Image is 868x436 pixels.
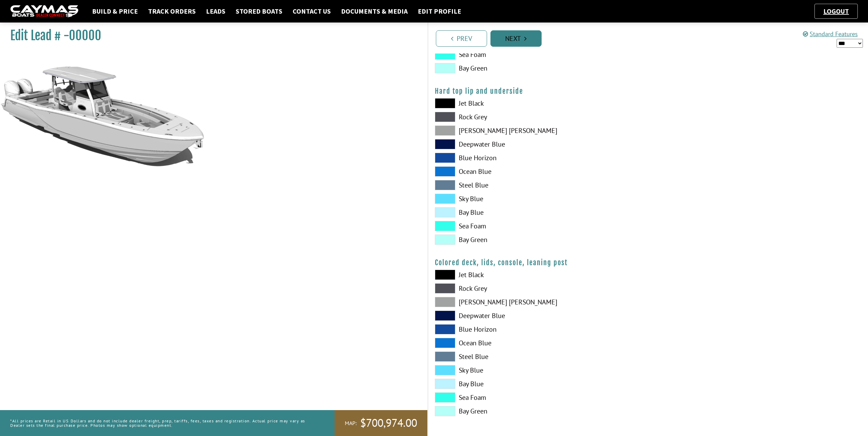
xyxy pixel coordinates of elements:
label: Sea Foam [435,392,641,403]
label: [PERSON_NAME] [PERSON_NAME] [435,297,641,307]
p: *All prices are Retail in US Dollars and do not include dealer freight, prep, tariffs, fees, taxe... [10,415,319,431]
label: Blue Horizon [435,324,641,334]
a: MAP:$700,974.00 [335,410,427,436]
label: Rock Grey [435,112,641,122]
img: caymas-dealer-connect-2ed40d3bc7270c1d8d7ffb4b79bf05adc795679939227970def78ec6f6c03838.gif [10,5,78,18]
h4: Hard top lip and underside [435,87,862,95]
a: Leads [203,7,229,16]
a: Track Orders [145,7,199,16]
label: Bay Green [435,63,641,73]
label: [PERSON_NAME] [PERSON_NAME] [435,125,641,136]
label: Sky Blue [435,194,641,204]
label: Jet Black [435,270,641,280]
a: Documents & Media [338,7,411,16]
label: Bay Blue [435,379,641,389]
label: Bay Blue [435,207,641,217]
a: Logout [820,7,852,15]
label: Ocean Blue [435,338,641,348]
span: MAP: [345,420,357,427]
a: Stored Boats [232,7,286,16]
label: Sky Blue [435,365,641,375]
label: Deepwater Blue [435,139,641,149]
h1: Edit Lead # -00000 [10,28,410,43]
a: Edit Profile [414,7,465,16]
label: Rock Grey [435,283,641,294]
span: $700,974.00 [360,416,417,430]
label: Bay Green [435,406,641,416]
label: Steel Blue [435,180,641,190]
a: Standard Features [803,30,858,38]
a: Contact Us [289,7,334,16]
label: Jet Black [435,98,641,108]
label: Bay Green [435,235,641,245]
a: Next [490,30,542,47]
label: Steel Blue [435,351,641,362]
label: Deepwater Blue [435,311,641,321]
label: Ocean Blue [435,166,641,177]
label: Sea Foam [435,49,641,60]
a: Prev [436,30,487,47]
label: Sea Foam [435,221,641,231]
a: Build & Price [89,7,141,16]
h4: Colored deck, lids, console, leaning post [435,258,862,267]
label: Blue Horizon [435,153,641,163]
